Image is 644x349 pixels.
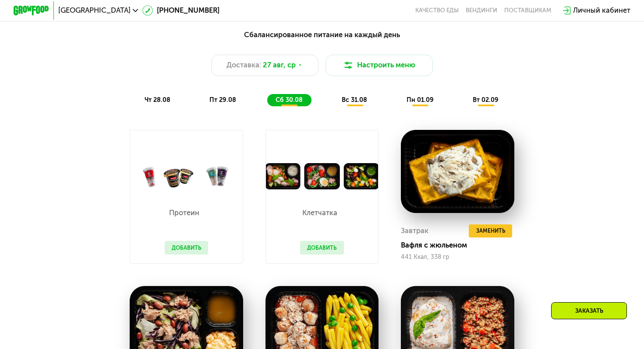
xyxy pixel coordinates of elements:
[263,60,296,71] span: 27 авг, ср
[466,7,497,14] a: Вендинги
[145,96,170,104] span: чт 28.08
[276,96,303,104] span: сб 30.08
[407,96,434,104] span: пн 01.09
[473,96,499,104] span: вт 02.09
[326,55,433,76] button: Настроить меню
[165,241,209,255] button: Добавить
[57,29,587,40] div: Сбалансированное питание на каждый день
[476,227,505,235] span: Заменить
[209,96,236,104] span: пт 29.08
[342,96,367,104] span: вс 31.08
[142,5,219,16] a: [PHONE_NUMBER]
[401,224,428,238] div: Завтрак
[165,209,204,216] p: Протеин
[300,241,344,255] button: Добавить
[469,224,512,238] button: Заменить
[504,7,551,14] div: поставщикам
[401,241,521,250] div: Вафля с жюльеном
[226,60,261,71] span: Доставка:
[58,7,131,14] span: [GEOGRAPHIC_DATA]
[401,254,514,261] div: 441 Ккал, 338 гр
[415,7,459,14] a: Качество еды
[551,302,627,319] div: Заказать
[573,5,630,16] div: Личный кабинет
[300,209,340,216] p: Клетчатка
